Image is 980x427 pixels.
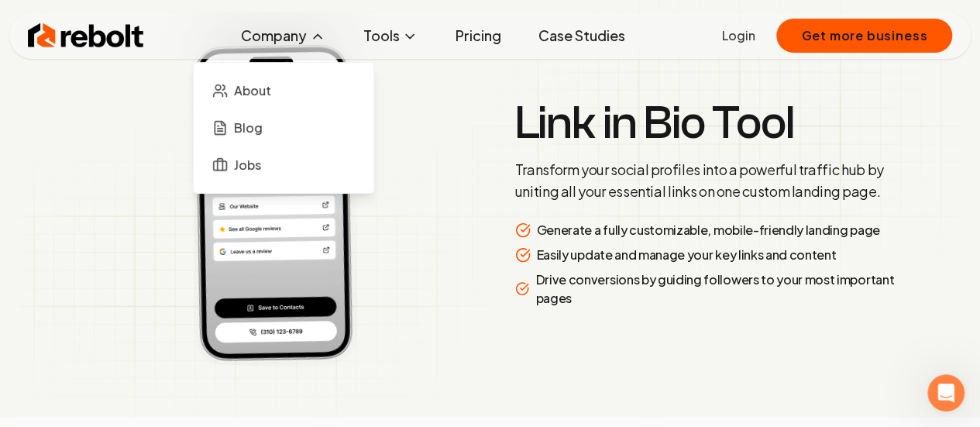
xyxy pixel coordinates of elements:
[442,20,513,51] a: Pricing
[515,100,913,146] h3: Link in Bio Tool
[234,119,263,137] span: Blog
[60,29,473,377] img: Social Preview
[721,26,755,45] a: Login
[350,20,430,51] button: Tools
[776,19,952,53] button: Get more business
[206,150,361,181] a: Jobs
[537,246,837,264] p: Easily update and manage your key links and content
[515,159,913,202] p: Transform your social profiles into a powerful traffic hub by uniting all your essential links on...
[234,81,271,100] span: About
[229,20,338,51] button: Company
[927,374,965,412] iframe: Intercom live chat
[206,112,361,143] a: Blog
[535,270,912,308] p: Drive conversions by guiding followers to your most important pages
[234,156,261,174] span: Jobs
[525,20,637,51] a: Case Studies
[537,221,880,239] p: Generate a fully customizable, mobile-friendly landing page
[206,75,361,106] a: About
[28,20,144,51] img: Rebolt Logo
